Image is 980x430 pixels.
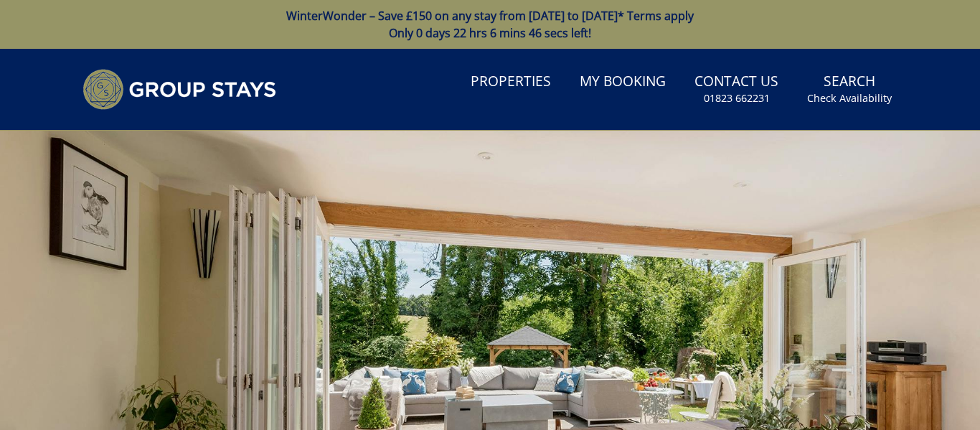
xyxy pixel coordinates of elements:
[574,66,672,98] a: My Booking
[389,25,591,41] span: Only 0 days 22 hrs 6 mins 46 secs left!
[465,66,557,98] a: Properties
[704,91,770,106] small: 01823 662231
[689,66,784,113] a: Contact Us01823 662231
[801,66,897,113] a: SearchCheck Availability
[807,91,892,106] small: Check Availability
[83,69,276,110] img: Group Stays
